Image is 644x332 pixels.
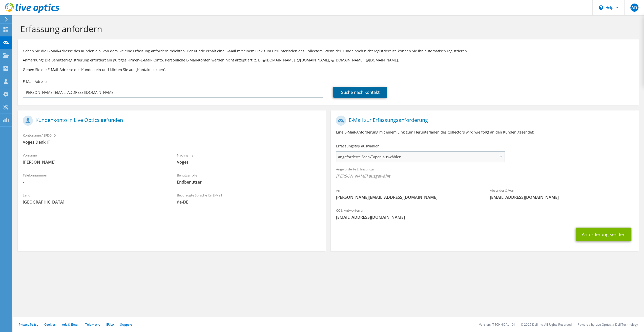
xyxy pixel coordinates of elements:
span: - [23,179,167,185]
div: Benutzerrolle [172,170,326,187]
div: CC & Antworten an [331,205,639,223]
span: [EMAIL_ADDRESS][DOMAIN_NAME] [336,214,634,220]
div: Angeforderte Erfassungen [331,164,639,183]
h1: E-Mail zur Erfassungsanforderung [336,116,631,126]
a: Support [120,322,132,327]
li: Version: [TECHNICAL_ID] [479,322,515,327]
svg: \n [599,5,603,10]
span: [PERSON_NAME] ausgewählt [336,173,634,179]
span: Voges Denk IT [23,139,321,145]
label: E-Mail-Adresse [23,79,48,84]
a: Telemetry [85,322,100,327]
span: [PERSON_NAME] [23,159,167,165]
div: Nachname [172,150,326,167]
h1: Kundenkonto in Live Optics gefunden [23,116,318,126]
span: [EMAIL_ADDRESS][DOMAIN_NAME] [490,194,634,200]
span: Endbenutzer [177,179,321,185]
div: Telefonnummer [18,170,172,187]
h1: Erfassung anfordern [20,24,634,34]
div: Vorname [18,150,172,167]
h3: Geben Sie die E-Mail-Adresse des Kunden ein und klicken Sie auf „Kontakt suchen“. [23,67,634,72]
span: Angeforderte Scan-Typen auswählen [336,152,504,162]
div: An [331,185,485,203]
div: Land [18,190,172,207]
span: [PERSON_NAME][EMAIL_ADDRESS][DOMAIN_NAME] [336,194,480,200]
li: © 2025 Dell Inc. All Rights Reserved [521,322,572,327]
a: Suche nach Kontakt [333,87,387,98]
a: Ads & Email [62,322,79,327]
span: [GEOGRAPHIC_DATA] [23,199,167,205]
a: Cookies [44,322,56,327]
span: de-DE [177,199,321,205]
li: Powered by Live Optics, a Dell Technology [578,322,638,327]
span: Voges [177,159,321,165]
p: Geben Sie die E-Mail-Adresse des Kunden ein, von dem Sie eine Erfassung anfordern möchten. Der Ku... [23,48,634,54]
label: Erfassungstyp auswählen [336,144,379,149]
p: Anmerkung: Die Benutzerregistrierung erfordert ein gültiges Firmen-E-Mail-Konto. Persönliche E-Ma... [23,57,634,63]
div: Bevorzugte Sprache für E-Mail [172,190,326,207]
a: Privacy Policy [19,322,38,327]
div: Absender & Von [485,185,639,203]
span: AD [630,4,638,12]
div: Kontoname / SFDC-ID [18,130,326,147]
p: Eine E-Mail-Anforderung mit einem Link zum Herunterladen des Collectors wird wie folgt an den Kun... [336,129,634,135]
button: Anforderung senden [576,228,631,241]
a: EULA [106,322,114,327]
